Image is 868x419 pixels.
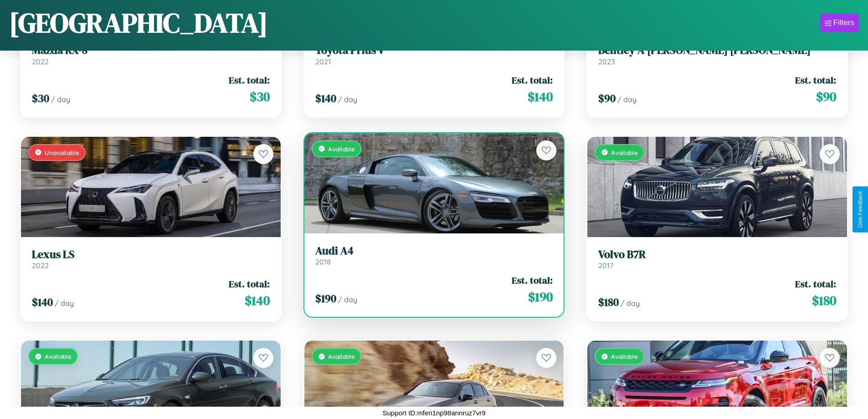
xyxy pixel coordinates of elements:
span: $ 30 [250,88,270,106]
p: Support ID: mfen1np98annruz7vr9 [383,407,486,419]
span: Available [45,352,72,360]
span: Est. total: [512,274,553,287]
span: Available [328,352,355,360]
h3: Lexus LS [32,248,270,261]
span: 2022 [32,57,49,66]
span: Est. total: [229,277,270,290]
span: / day [338,95,357,104]
span: Est. total: [795,73,836,87]
div: Give Feedback [857,191,863,228]
span: $ 180 [598,295,619,310]
span: 2023 [598,57,615,66]
span: $ 140 [315,91,336,106]
span: $ 190 [315,291,336,306]
a: Mazda RX-82022 [32,44,270,66]
span: 2021 [315,57,331,66]
span: $ 140 [245,291,270,310]
a: Lexus LS2022 [32,248,270,270]
a: Audi A42018 [315,244,553,267]
span: Est. total: [229,73,270,87]
span: Est. total: [795,277,836,290]
h3: Volvo B7R [598,248,836,261]
span: $ 140 [528,88,553,106]
span: $ 180 [812,291,836,310]
span: Available [328,145,355,153]
span: $ 30 [32,91,49,106]
h1: [GEOGRAPHIC_DATA] [9,4,268,41]
span: / day [55,299,74,308]
span: / day [51,95,70,104]
button: Filters [820,14,859,32]
span: Unavailable [45,149,79,156]
span: 2022 [32,261,49,270]
span: Available [611,352,638,360]
h3: Bentley A [PERSON_NAME] [PERSON_NAME] [598,44,836,57]
span: / day [617,95,637,104]
h3: Toyota Prius V [315,44,553,57]
span: $ 90 [816,88,836,106]
a: Toyota Prius V2021 [315,44,553,66]
a: Bentley A [PERSON_NAME] [PERSON_NAME]2023 [598,44,836,66]
span: $ 140 [32,295,53,310]
span: Available [611,149,638,156]
span: 2018 [315,257,331,266]
h3: Mazda RX-8 [32,44,270,57]
span: $ 90 [598,91,616,106]
span: / day [338,295,357,304]
a: Volvo B7R2017 [598,248,836,270]
span: Est. total: [512,73,553,87]
span: $ 190 [528,288,553,306]
span: / day [621,299,640,308]
h3: Audi A4 [315,244,553,258]
span: 2017 [598,261,613,270]
div: Filters [833,18,854,27]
